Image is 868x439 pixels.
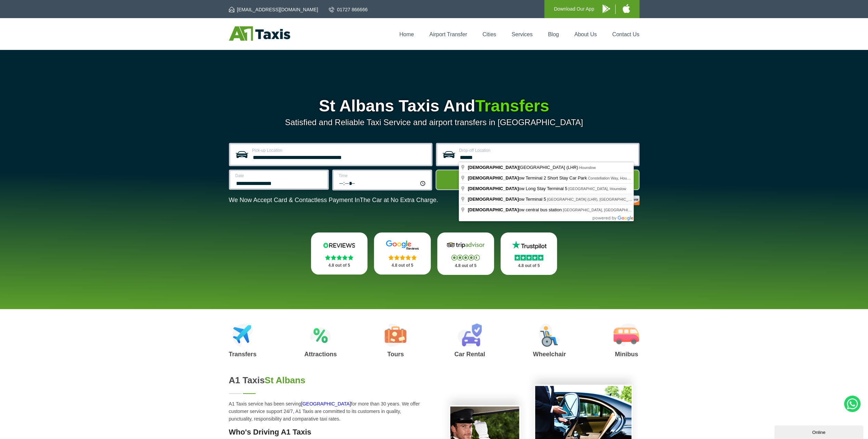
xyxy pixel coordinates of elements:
[563,208,643,212] span: [GEOGRAPHIC_DATA], [GEOGRAPHIC_DATA]
[501,232,557,275] a: Trustpilot Stars 4.8 out of 5
[229,98,639,114] h1: St Albans Taxis And
[574,31,597,37] a: About Us
[547,197,721,201] span: [GEOGRAPHIC_DATA] (LHR), [GEOGRAPHIC_DATA], [GEOGRAPHIC_DATA], [GEOGRAPHIC_DATA]
[304,351,337,357] h3: Attractions
[252,148,427,152] label: Pick-up Location
[588,176,636,180] span: Constellation Way, Hounslow
[533,351,566,357] h3: Wheelchair
[623,4,630,13] img: A1 Taxis iPhone App
[301,401,351,407] a: [GEOGRAPHIC_DATA]
[429,31,467,37] a: Airport Transfer
[548,31,559,37] a: Blog
[457,323,482,347] img: Car Rental
[508,262,550,270] p: 4.8 out of 5
[475,97,549,115] span: Transfers
[579,165,596,170] span: Hounslow
[399,31,414,37] a: Home
[385,323,406,347] img: Tours
[468,186,568,191] span: ow Long Stay Terminal 5
[319,261,360,270] p: 4.8 out of 5
[229,118,639,127] p: Satisfied and Reliable Taxi Service and airport transfers in [GEOGRAPHIC_DATA]
[603,4,610,13] img: A1 Taxis Android App
[310,323,331,347] img: Attractions
[554,5,594,13] p: Download Our App
[437,232,494,275] a: Tripadvisor Stars 4.8 out of 5
[436,170,639,190] button: Get Quote
[445,262,487,270] p: 4.8 out of 5
[539,323,560,347] img: Wheelchair
[229,26,290,41] img: A1 Taxis St Albans LTD
[568,187,626,191] span: [GEOGRAPHIC_DATA], Hounslow
[235,174,323,178] label: Date
[468,186,519,191] span: [DEMOGRAPHIC_DATA]
[613,351,639,357] h3: Minibus
[229,351,257,357] h3: Transfers
[468,207,563,212] span: ow central bus station
[508,240,549,250] img: Trustpilot
[381,261,423,270] p: 4.8 out of 5
[482,31,496,37] a: Cities
[511,31,532,37] a: Services
[468,207,519,212] span: [DEMOGRAPHIC_DATA]
[229,400,426,423] p: A1 Taxis service has been serving for more than 30 years. We offer customer service support 24/7,...
[229,428,426,437] h3: Who's Driving A1 Taxis
[468,165,579,170] span: [GEOGRAPHIC_DATA] (LHR)
[451,255,480,261] img: Stars
[454,351,485,357] h3: Car Rental
[229,375,426,386] h2: A1 Taxis
[459,148,634,152] label: Drop-off Location
[360,197,438,203] span: The Car at No Extra Charge.
[229,197,438,204] p: We Now Accept Card & Contactless Payment In
[265,375,306,385] span: St Albans
[613,323,639,347] img: Minibus
[388,255,417,260] img: Stars
[339,174,427,178] label: Time
[515,255,543,261] img: Stars
[468,165,519,170] span: [DEMOGRAPHIC_DATA]
[311,232,368,275] a: Reviews.io Stars 4.8 out of 5
[319,240,360,250] img: Reviews.io
[445,240,486,250] img: Tripadvisor
[774,424,865,439] iframe: chat widget
[385,351,406,357] h3: Tours
[468,197,547,202] span: ow Terminal 5
[468,175,588,181] span: ow Terminal 2 Short Stay Car Park
[329,6,368,13] a: 01727 866666
[468,197,519,202] span: [DEMOGRAPHIC_DATA]
[374,232,431,275] a: Google Stars 4.8 out of 5
[325,255,353,260] img: Stars
[612,31,639,37] a: Contact Us
[382,240,423,250] img: Google
[229,6,318,13] a: [EMAIL_ADDRESS][DOMAIN_NAME]
[468,175,519,181] span: [DEMOGRAPHIC_DATA]
[232,323,253,347] img: Airport Transfers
